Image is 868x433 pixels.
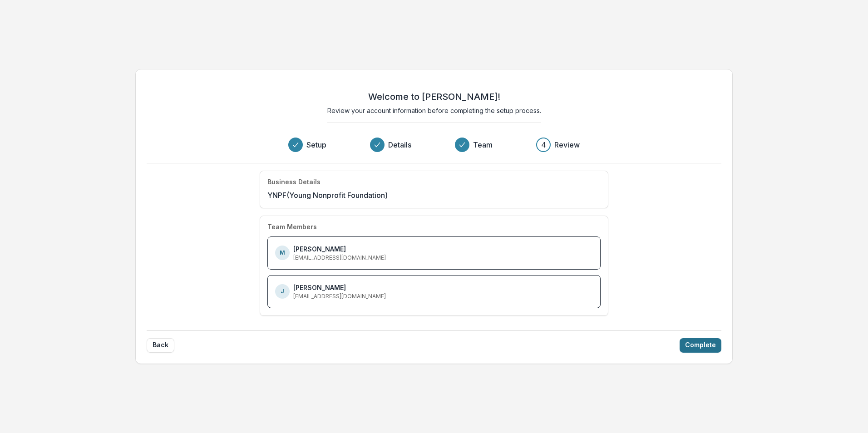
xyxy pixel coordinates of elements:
p: [EMAIL_ADDRESS][DOMAIN_NAME] [293,254,386,262]
h2: Welcome to [PERSON_NAME]! [368,91,500,102]
p: M [280,249,285,257]
div: Progress [288,138,580,152]
h4: Team Members [267,223,317,231]
p: [PERSON_NAME] [293,244,346,254]
p: [PERSON_NAME] [293,283,346,292]
p: YNPF (Young Nonprofit Foundation) [267,190,388,201]
h4: Business Details [267,178,321,186]
p: [EMAIL_ADDRESS][DOMAIN_NAME] [293,292,386,300]
p: J [281,287,284,295]
h3: Details [388,139,411,150]
button: Back [147,338,174,353]
button: Complete [680,338,721,353]
p: Review your account information before completing the setup process. [327,106,541,115]
h3: Team [473,139,493,150]
div: 4 [541,139,546,150]
h3: Review [554,139,580,150]
h3: Setup [306,139,326,150]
